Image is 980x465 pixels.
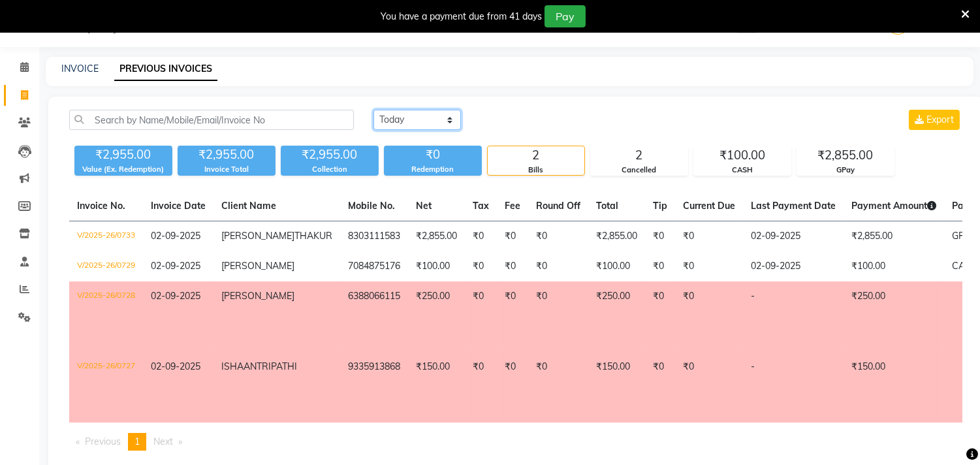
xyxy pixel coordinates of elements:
span: GPay [952,230,974,242]
td: ₹0 [645,352,675,423]
div: CASH [694,165,791,176]
td: ₹150.00 [408,352,465,423]
td: V/2025-26/0729 [69,251,143,281]
a: PREVIOUS INVOICES [114,57,217,81]
div: ₹2,955.00 [281,146,379,164]
td: ₹2,855.00 [408,221,465,252]
td: 8303111583 [340,221,408,252]
div: Collection [281,164,379,175]
span: Mobile No. [348,200,395,212]
span: Previous [85,436,121,447]
span: Tax [473,200,489,212]
div: 2 [591,146,688,165]
div: You have a payment due from 41 days [381,10,542,24]
span: Net [416,200,432,212]
span: 02-09-2025 [151,361,200,372]
td: ₹2,855.00 [844,221,944,252]
span: TRIPATHI [257,361,297,372]
td: ₹100.00 [588,251,645,281]
div: Invoice Total [178,164,276,175]
span: 1 [134,436,140,447]
td: ₹100.00 [844,251,944,281]
span: 02-09-2025 [151,290,200,302]
div: GPay [797,165,894,176]
span: Tip [653,200,667,212]
td: V/2025-26/0733 [69,221,143,252]
td: ₹100.00 [408,251,465,281]
span: Total [596,200,618,212]
span: Payment Amount [851,200,936,212]
td: ₹0 [497,221,528,252]
td: V/2025-26/0727 [69,352,143,423]
td: ₹150.00 [844,352,944,423]
div: ₹2,955.00 [74,146,172,164]
span: 02-09-2025 [151,260,200,272]
span: [PERSON_NAME] [221,230,294,242]
td: ₹0 [528,221,588,252]
td: 02-09-2025 [743,251,844,281]
span: Current Due [683,200,735,212]
span: Invoice Date [151,200,206,212]
td: ₹0 [528,251,588,281]
td: ₹0 [675,251,743,281]
div: Redemption [384,164,482,175]
td: - [743,281,844,352]
td: 6388066115 [340,281,408,352]
td: ₹250.00 [844,281,944,352]
span: Invoice No. [77,200,125,212]
td: ₹0 [465,281,497,352]
button: Pay [545,5,586,27]
span: [PERSON_NAME] [221,260,294,272]
td: ₹2,855.00 [588,221,645,252]
td: V/2025-26/0728 [69,281,143,352]
span: 02-09-2025 [151,230,200,242]
td: ₹0 [497,352,528,423]
td: ₹0 [645,221,675,252]
div: ₹0 [384,146,482,164]
input: Search by Name/Mobile/Email/Invoice No [69,110,354,130]
td: ₹0 [465,251,497,281]
span: ISHAAN [221,361,257,372]
td: ₹0 [497,281,528,352]
td: ₹0 [465,221,497,252]
div: Cancelled [591,165,688,176]
span: [PERSON_NAME] [221,290,294,302]
div: Value (Ex. Redemption) [74,164,172,175]
button: Export [909,110,960,130]
td: ₹0 [645,251,675,281]
div: ₹2,955.00 [178,146,276,164]
td: ₹0 [528,352,588,423]
td: ₹0 [675,352,743,423]
td: ₹150.00 [588,352,645,423]
span: THAKUR [294,230,332,242]
span: CASH [952,260,978,272]
span: Export [926,114,954,125]
div: Bills [488,165,584,176]
span: Last Payment Date [751,200,836,212]
a: INVOICE [61,63,99,74]
td: 9335913868 [340,352,408,423]
td: ₹250.00 [408,281,465,352]
td: ₹0 [528,281,588,352]
td: ₹0 [675,281,743,352]
td: 7084875176 [340,251,408,281]
span: Client Name [221,200,276,212]
nav: Pagination [69,433,962,451]
td: ₹250.00 [588,281,645,352]
span: Next [153,436,173,447]
span: Round Off [536,200,580,212]
td: ₹0 [645,281,675,352]
div: ₹100.00 [694,146,791,165]
td: ₹0 [465,352,497,423]
div: ₹2,855.00 [797,146,894,165]
div: 2 [488,146,584,165]
td: ₹0 [497,251,528,281]
span: Fee [505,200,520,212]
td: ₹0 [675,221,743,252]
td: 02-09-2025 [743,221,844,252]
td: - [743,352,844,423]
